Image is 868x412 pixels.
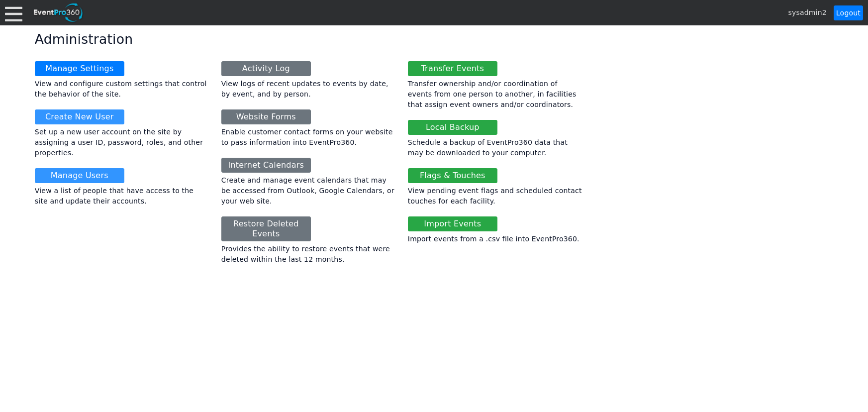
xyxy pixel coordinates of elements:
[221,109,311,124] a: Website Forms
[408,168,497,183] a: Flags & Touches
[408,137,582,158] div: Schedule a backup of EventPro360 data that may be downloaded to your computer.
[788,8,826,16] span: sysadmin2
[221,175,395,206] div: Create and manage event calendars that may be accessed from Outlook, Google Calendars, or your we...
[221,216,311,241] a: Restore Deleted Events
[35,168,124,183] a: Manage Users
[408,186,582,206] div: View pending event flags and scheduled contact touches for each facility.
[35,33,833,46] h1: Administration
[221,127,395,148] div: Enable customer contact forms on your website to pass information into EventPro360.
[408,61,497,76] a: Transfer Events
[221,61,311,76] a: Activity Log
[5,4,22,21] div: Menu: Click or 'Crtl+M' to toggle menu open/close
[35,127,209,158] div: Set up a new user account on the site by assigning a user ID, password, roles, and other properties.
[408,234,582,244] div: Import events from a .csv file into EventPro360.
[35,186,209,206] div: View a list of people that have access to the site and update their accounts.
[221,244,395,265] div: Provides the ability to restore events that were deleted within the last 12 months.
[408,79,582,110] div: Transfer ownership and/or coordination of events from one person to another, in facilities that a...
[35,61,124,76] a: Manage Settings
[221,79,395,100] div: View logs of recent updates to events by date, by event, and by person.
[35,109,124,124] a: Create New User
[408,120,497,135] a: Local Backup
[408,216,497,231] a: Import Events
[221,158,311,173] a: Internet Calendars
[834,5,863,20] a: Logout
[32,1,84,24] img: EventPro360
[35,79,209,100] div: View and configure custom settings that control the behavior of the site.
